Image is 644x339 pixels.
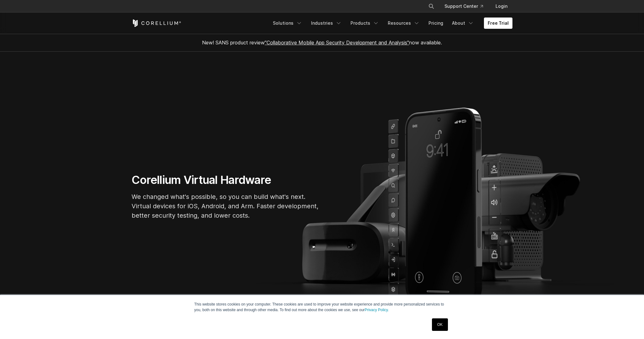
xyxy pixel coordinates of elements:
a: OK [432,318,448,331]
a: Privacy Policy. [365,308,389,312]
a: Products [347,18,383,29]
a: Solutions [269,18,306,29]
a: "Collaborative Mobile App Security Development and Analysis" [265,39,409,46]
span: New! SANS product review now available. [202,39,442,46]
a: Pricing [425,18,447,29]
p: This website stores cookies on your computer. These cookies are used to improve your website expe... [194,301,450,313]
a: Free Trial [484,18,512,29]
a: Login [491,1,512,12]
a: Corellium Home [132,19,181,27]
h1: Corellium Virtual Hardware [132,173,319,187]
a: About [448,18,478,29]
a: Resources [384,18,423,29]
p: We changed what's possible, so you can build what's next. Virtual devices for iOS, Android, and A... [132,192,319,220]
div: Navigation Menu [421,1,512,12]
button: Search [426,1,437,12]
div: Navigation Menu [269,18,512,29]
a: Industries [307,18,345,29]
a: Support Center [439,1,488,12]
